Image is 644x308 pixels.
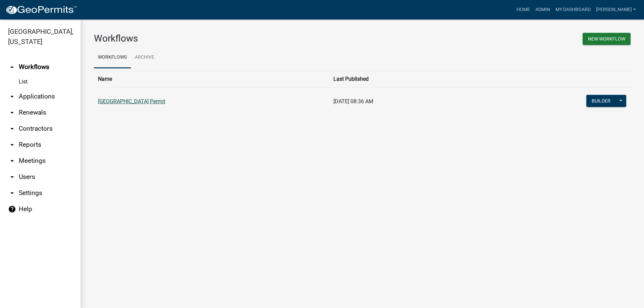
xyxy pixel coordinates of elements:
[586,95,616,107] button: Builder
[329,71,479,87] th: Last Published
[131,47,158,68] a: Archive
[94,71,329,87] th: Name
[8,157,16,165] i: arrow_drop_down
[514,3,533,16] a: Home
[8,205,16,213] i: help
[8,189,16,197] i: arrow_drop_down
[533,3,553,16] a: Admin
[8,63,16,71] i: arrow_drop_up
[8,93,16,101] i: arrow_drop_down
[98,98,165,105] a: [GEOGRAPHIC_DATA] Permit
[593,3,639,16] a: [PERSON_NAME]
[8,173,16,181] i: arrow_drop_down
[333,98,373,105] span: [DATE] 08:36 AM
[583,33,631,45] button: New Workflow
[553,3,593,16] a: My Dashboard
[8,125,16,133] i: arrow_drop_down
[8,109,16,117] i: arrow_drop_down
[94,33,357,44] h3: Workflows
[94,47,131,68] a: Workflows
[8,141,16,149] i: arrow_drop_down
